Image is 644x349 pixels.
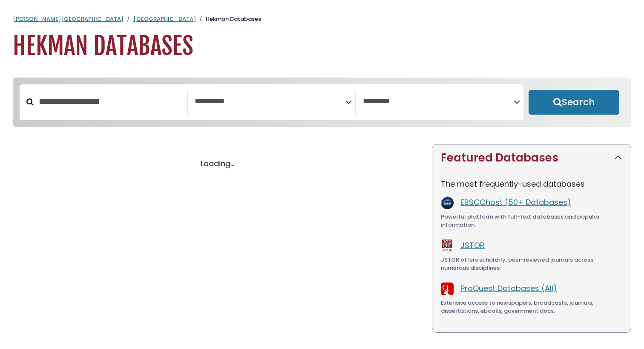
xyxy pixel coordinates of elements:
[13,78,631,127] nav: Search filters
[196,15,261,23] li: Hekman Databases
[133,15,196,23] a: [GEOGRAPHIC_DATA]
[441,178,622,190] p: The most frequently-used databases
[460,240,485,251] a: JSTOR
[13,32,631,61] h1: Hekman Databases
[34,95,187,109] input: Search database by title or keyword
[460,197,571,208] a: EBSCOhost (50+ Databases)
[460,283,557,294] a: ProQuest Databases (All)
[441,299,622,315] div: Extensive access to newspapers, broadcasts, journals, dissertations, ebooks, government docs.
[13,15,631,23] nav: breadcrumb
[13,158,422,169] div: Loading...
[441,256,622,272] div: JSTOR offers scholarly, peer-reviewed journals across numerous disciplines.
[195,97,345,106] textarea: Search
[432,144,631,171] button: Featured Databases
[13,15,124,23] a: [PERSON_NAME][GEOGRAPHIC_DATA]
[529,90,619,115] button: Submit for Search Results
[363,97,514,106] textarea: Search
[441,213,622,229] div: Powerful platform with full-text databases and popular information.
